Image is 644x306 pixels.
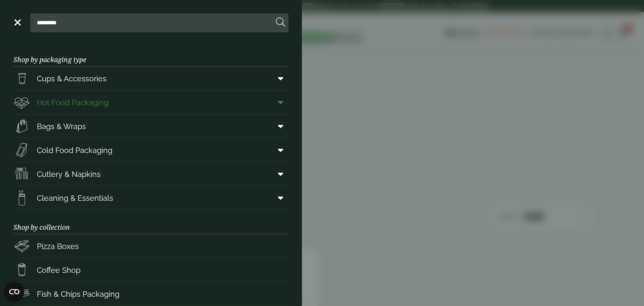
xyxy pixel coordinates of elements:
[13,210,288,234] h3: Shop by collection
[13,138,288,162] a: Cold Food Packaging
[37,192,113,204] span: Cleaning & Essentials
[37,288,119,300] span: Fish & Chips Packaging
[13,142,30,158] img: Sandwich_box.svg
[13,91,288,114] a: Hot Food Packaging
[4,282,24,302] button: Open CMP widget
[13,238,30,254] img: Pizza_boxes.svg
[13,186,288,210] a: Cleaning & Essentials
[13,70,30,87] img: PintNhalf_cup.svg
[37,169,101,180] span: Cutlery & Napkins
[13,189,30,206] img: open-wipe.svg
[13,258,288,282] a: Coffee Shop
[13,162,288,186] a: Cutlery & Napkins
[13,114,288,138] a: Bags & Wraps
[13,262,30,278] img: HotDrink_paperCup.svg
[37,73,106,84] span: Cups & Accessories
[13,94,30,111] img: Deli_box.svg
[13,42,288,67] h3: Shop by packaging type
[37,241,79,252] span: Pizza Boxes
[13,234,288,258] a: Pizza Boxes
[37,265,80,276] span: Coffee Shop
[13,67,288,90] a: Cups & Accessories
[13,166,30,182] img: Cutlery.svg
[13,118,30,135] img: Paper_carriers.svg
[37,97,109,108] span: Hot Food Packaging
[13,282,288,306] a: Fish & Chips Packaging
[37,145,112,156] span: Cold Food Packaging
[37,121,86,132] span: Bags & Wraps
